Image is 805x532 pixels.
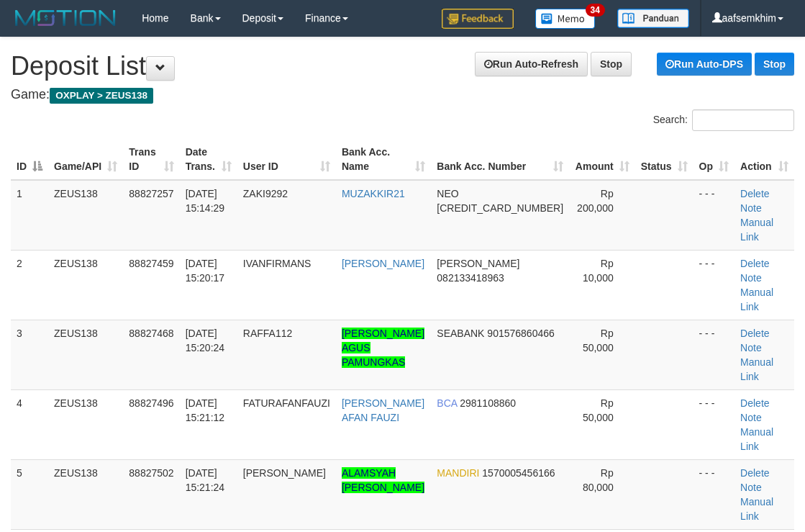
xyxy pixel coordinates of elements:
[129,397,173,409] span: 88827496
[342,328,424,368] a: [PERSON_NAME] AGUS PAMUNGKAS
[243,467,326,479] span: [PERSON_NAME]
[487,328,554,339] span: Copy 901576860466 to clipboard
[129,328,173,339] span: 88827468
[11,52,794,81] h1: Deposit List
[437,188,458,199] span: NEO
[48,389,123,459] td: ZEUS138
[186,467,225,493] span: [DATE] 15:21:24
[129,188,173,199] span: 88827257
[342,467,424,493] a: ALAMSYAH [PERSON_NAME]
[740,467,769,479] a: Delete
[740,328,769,339] a: Delete
[48,180,123,251] td: ZEUS138
[653,109,794,131] label: Search:
[129,467,173,479] span: 88827502
[740,217,773,243] a: Manual Link
[586,4,605,17] span: 34
[693,250,735,320] td: - - -
[755,53,794,76] a: Stop
[11,389,48,459] td: 4
[442,9,514,29] img: Feedback.jpg
[693,320,735,389] td: - - -
[740,356,773,382] a: Manual Link
[48,320,123,389] td: ZEUS138
[336,139,431,180] th: Bank Acc. Name: activate to sort column ascending
[123,139,179,180] th: Trans ID: activate to sort column ascending
[657,53,752,76] a: Run Auto-DPS
[243,258,311,269] span: IVANFIRMANS
[50,88,153,104] span: OXPLAY > ZEUS138
[740,342,762,353] a: Note
[243,188,288,199] span: ZAKI9292
[475,52,588,76] a: Run Auto-Refresh
[11,320,48,389] td: 3
[740,482,762,493] a: Note
[186,258,225,284] span: [DATE] 15:20:17
[129,258,173,269] span: 88827459
[692,109,794,131] input: Search:
[734,139,794,180] th: Action: activate to sort column ascending
[583,258,614,284] span: Rp 10,000
[186,397,225,423] span: [DATE] 15:21:12
[48,250,123,320] td: ZEUS138
[740,412,762,423] a: Note
[693,459,735,529] td: - - -
[437,202,563,214] span: Copy 5859458225986158 to clipboard
[48,139,123,180] th: Game/API: activate to sort column ascending
[693,389,735,459] td: - - -
[740,202,762,214] a: Note
[186,328,225,353] span: [DATE] 15:20:24
[437,467,479,479] span: MANDIRI
[577,188,614,214] span: Rp 200,000
[437,258,519,269] span: [PERSON_NAME]
[583,467,614,493] span: Rp 80,000
[11,7,120,29] img: MOTION_logo.png
[591,52,632,76] a: Stop
[342,397,424,423] a: [PERSON_NAME] AFAN FAUZI
[482,467,555,479] span: Copy 1570005456166 to clipboard
[740,397,769,409] a: Delete
[342,258,424,269] a: [PERSON_NAME]
[535,9,596,29] img: Button%20Memo.svg
[11,459,48,529] td: 5
[48,459,123,529] td: ZEUS138
[583,328,614,353] span: Rp 50,000
[693,139,735,180] th: Op: activate to sort column ascending
[740,496,773,522] a: Manual Link
[11,180,48,251] td: 1
[583,397,614,423] span: Rp 50,000
[11,250,48,320] td: 2
[635,139,693,180] th: Status: activate to sort column ascending
[740,272,762,284] a: Note
[180,139,237,180] th: Date Trans.: activate to sort column ascending
[437,272,504,284] span: Copy 082133418963 to clipboard
[693,180,735,251] td: - - -
[237,139,336,180] th: User ID: activate to sort column ascending
[740,287,773,312] a: Manual Link
[11,139,48,180] th: ID: activate to sort column descending
[569,139,635,180] th: Amount: activate to sort column ascending
[11,88,794,102] h4: Game:
[186,188,225,214] span: [DATE] 15:14:29
[437,328,484,339] span: SEABANK
[740,188,769,199] a: Delete
[437,397,457,409] span: BCA
[243,397,330,409] span: FATURAFANFAUZI
[431,139,569,180] th: Bank Acc. Number: activate to sort column ascending
[460,397,516,409] span: Copy 2981108860 to clipboard
[740,258,769,269] a: Delete
[740,426,773,452] a: Manual Link
[243,328,292,339] span: RAFFA112
[617,9,689,28] img: panduan.png
[342,188,405,199] a: MUZAKKIR21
